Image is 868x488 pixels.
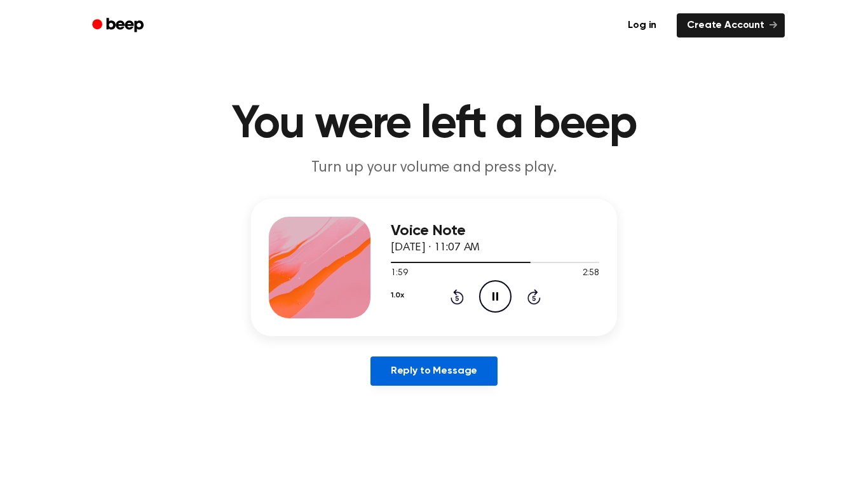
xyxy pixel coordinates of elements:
span: 1:59 [391,267,407,280]
h1: You were left a beep [109,102,759,147]
span: [DATE] · 11:07 AM [391,242,480,254]
a: Reply to Message [370,356,498,386]
a: Log in [615,11,669,40]
a: Beep [83,13,155,38]
button: 1.0x [391,285,403,306]
h3: Voice Note [391,222,599,240]
p: Turn up your volume and press play. [190,158,678,179]
a: Create Account [677,13,785,37]
span: 2:58 [583,267,599,280]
